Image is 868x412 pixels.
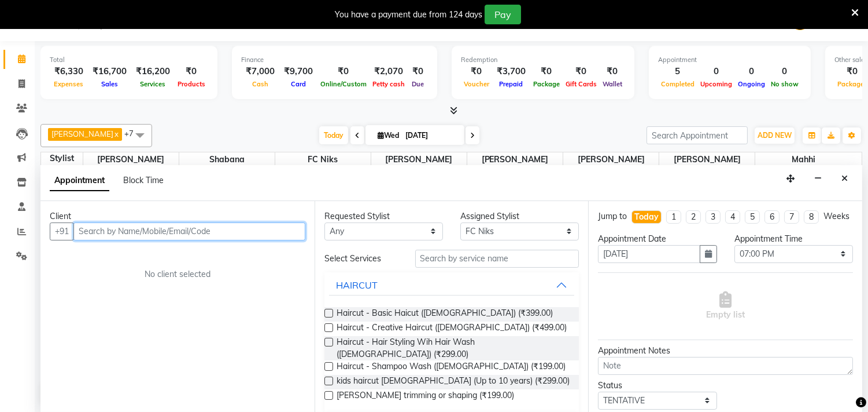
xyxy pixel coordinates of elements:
span: Cash [249,80,271,88]
li: 1 [666,210,681,224]
span: Today [319,126,348,144]
input: Search Appointment [647,126,748,144]
div: 0 [697,65,735,78]
span: Haircut - Hair Styling Wih Hair Wash ([DEMOGRAPHIC_DATA]) (₹299.00) [337,336,570,360]
div: Assigned Stylist [460,210,579,223]
div: Client [50,210,305,223]
div: 5 [658,65,697,78]
div: Stylist [41,152,83,165]
div: Weeks [823,210,849,223]
li: 5 [745,210,760,224]
div: ₹0 [600,65,625,78]
span: [PERSON_NAME] [83,152,179,167]
div: HAIRCUT [336,278,378,292]
span: kids haircut [DEMOGRAPHIC_DATA] (Up to 10 years) (₹299.00) [337,375,570,389]
input: Search by service name [415,250,579,268]
span: [PERSON_NAME] [659,152,755,167]
span: Voucher [461,80,492,88]
span: [PERSON_NAME] [467,152,563,167]
span: Sales [98,80,121,88]
span: Online/Custom [317,80,370,88]
div: ₹7,000 [241,65,279,78]
li: 8 [804,210,819,224]
button: HAIRCUT [329,275,575,296]
button: Close [836,170,853,188]
div: Select Services [316,253,407,265]
span: Shabana [179,152,275,167]
div: ₹9,700 [279,65,317,78]
span: Wed [375,131,402,140]
span: Card [288,80,309,88]
span: Empty list [706,291,745,321]
span: Haircut - Creative Haircut ([DEMOGRAPHIC_DATA]) (₹499.00) [337,322,567,336]
div: ₹0 [408,65,428,78]
span: [PERSON_NAME] [51,129,113,138]
span: [PERSON_NAME] [371,152,467,167]
a: x [113,129,119,138]
div: Appointment Time [734,233,853,245]
button: ADD NEW [755,127,795,144]
div: ₹6,330 [50,65,88,78]
span: Gift Cards [563,80,600,88]
input: yyyy-mm-dd [598,245,700,263]
span: Haircut - Shampoo Wash ([DEMOGRAPHIC_DATA]) (₹199.00) [337,360,566,375]
input: 2025-09-03 [402,127,460,144]
span: FC Niks [275,152,371,167]
div: ₹16,700 [88,65,131,78]
span: Ongoing [735,80,768,88]
div: ₹0 [563,65,600,78]
li: 4 [725,210,740,224]
li: 6 [764,210,780,224]
span: [PERSON_NAME] [563,152,659,167]
li: 3 [706,210,721,224]
div: Requested Stylist [324,210,443,223]
div: Appointment [658,55,801,65]
span: Prepaid [497,80,526,88]
div: ₹0 [317,65,370,78]
div: 0 [735,65,768,78]
li: 2 [686,210,701,224]
div: Appointment Date [598,233,716,245]
li: 7 [784,210,799,224]
span: Package [530,80,563,88]
span: Appointment [50,170,109,191]
div: Jump to [598,210,627,223]
span: Completed [658,80,697,88]
span: +7 [124,129,142,138]
div: Status [598,380,716,392]
span: ADD NEW [758,131,792,140]
span: No show [768,80,801,88]
div: ₹3,700 [492,65,530,78]
span: Upcoming [697,80,735,88]
div: Today [634,211,659,223]
div: No client selected [77,268,278,280]
span: Services [138,80,169,88]
span: Expenses [51,80,87,88]
span: Wallet [600,80,625,88]
div: ₹0 [530,65,563,78]
div: You have a payment due from 124 days [335,9,482,21]
div: ₹0 [461,65,492,78]
span: Products [175,80,208,88]
div: Redemption [461,55,625,65]
span: Petty cash [370,80,408,88]
div: Finance [241,55,428,65]
span: Due [409,80,427,88]
div: ₹2,070 [370,65,408,78]
div: 0 [768,65,801,78]
span: [PERSON_NAME] trimming or shaping (₹199.00) [337,389,514,404]
div: ₹0 [175,65,208,78]
span: Haircut - Basic Haicut ([DEMOGRAPHIC_DATA]) (₹399.00) [337,307,553,322]
div: Appointment Notes [598,345,853,357]
span: Mahhi [755,152,851,167]
div: Total [50,55,208,65]
button: Pay [485,5,521,24]
div: ₹16,200 [131,65,175,78]
input: Search by Name/Mobile/Email/Code [73,223,305,240]
span: Block Time [123,175,164,185]
button: +91 [50,223,74,240]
